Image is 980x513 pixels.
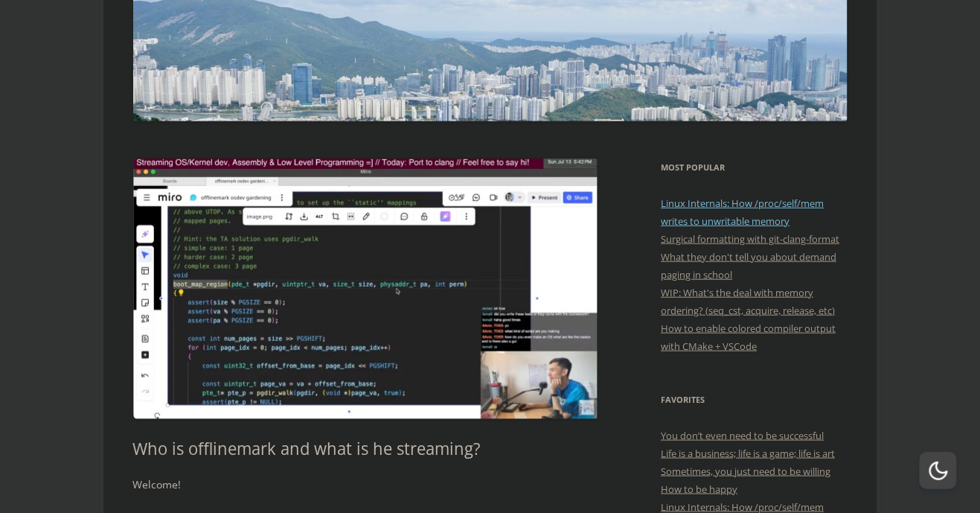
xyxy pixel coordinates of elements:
a: Linux Internals: How /proc/self/mem writes to unwritable memory [662,197,824,228]
a: Surgical formatting with git-clang-format [662,232,840,246]
h3: Most Popular [662,159,848,176]
h1: Who is offlinemark and what is he streaming? [133,439,598,458]
a: WIP: What's the deal with memory ordering? (seq_cst, acquire, release, etc) [662,286,836,317]
a: How to enable colored compiler output with CMake + VSCode [662,322,836,353]
p: Welcome! [133,476,598,494]
a: Life is a business; life is a game; life is art [662,447,836,460]
a: How to be happy [662,482,738,496]
h3: Favorites [662,391,848,409]
a: What they don't tell you about demand paging in school [662,250,837,281]
a: You don’t even need to be successful [662,429,824,442]
a: Sometimes, you just need to be willing [662,465,831,478]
